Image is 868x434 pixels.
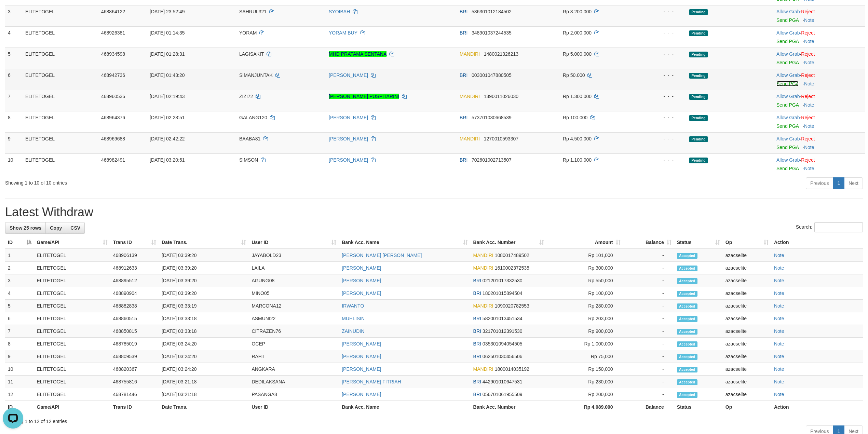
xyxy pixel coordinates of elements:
[483,278,523,283] span: Copy 021201017332530 to clipboard
[776,157,800,163] a: Allow Grab
[473,354,481,359] span: BRI
[34,363,110,376] td: ELITETOGEL
[23,69,98,90] td: ELITETOGEL
[159,262,249,274] td: [DATE] 03:39:20
[776,136,801,141] span: ·
[723,338,771,350] td: azacselite
[110,249,159,262] td: 468906139
[639,29,684,36] div: - - -
[342,392,381,397] a: [PERSON_NAME]
[677,367,697,372] span: Accepted
[547,363,623,376] td: Rp 150,000
[5,325,34,338] td: 7
[689,115,708,121] span: Pending
[563,115,587,120] span: Rp 100.000
[804,102,814,108] a: Note
[833,177,844,189] a: 1
[239,115,267,120] span: GALANG120
[150,94,185,99] span: [DATE] 02:19:43
[159,274,249,287] td: [DATE] 03:39:20
[801,115,815,120] a: Reject
[150,30,185,36] span: [DATE] 01:14:35
[5,153,23,175] td: 10
[110,363,159,376] td: 468820367
[150,136,185,141] span: [DATE] 02:42:22
[110,287,159,300] td: 468890904
[774,253,784,258] a: Note
[547,300,623,312] td: Rp 280,000
[460,136,480,141] span: MANDIRI
[249,236,339,249] th: User ID: activate to sort column ascending
[342,253,422,258] a: [PERSON_NAME] [PERSON_NAME]
[5,236,34,249] th: ID: activate to sort column descending
[110,312,159,325] td: 468860515
[239,72,273,78] span: SIMANJUNTAK
[774,48,865,69] td: ·
[472,72,512,78] span: Copy 003001047880505 to clipboard
[677,303,697,309] span: Accepted
[159,363,249,376] td: [DATE] 03:24:20
[70,225,80,231] span: CSV
[689,94,708,100] span: Pending
[483,290,523,296] span: Copy 180201015894504 to clipboard
[776,102,799,108] a: Send PGA
[623,300,674,312] td: -
[5,48,23,69] td: 5
[776,81,799,86] a: Send PGA
[547,236,623,249] th: Amount: activate to sort column ascending
[483,354,523,359] span: Copy 062501030456506 to clipboard
[249,274,339,287] td: AGUNG08
[101,72,125,78] span: 468942736
[110,262,159,274] td: 468912633
[776,17,799,23] a: Send PGA
[66,222,85,234] a: CSV
[159,325,249,338] td: [DATE] 03:33:18
[547,287,623,300] td: Rp 100,000
[801,136,815,141] a: Reject
[5,177,356,186] div: Showing 1 to 10 of 10 entries
[776,115,801,120] span: ·
[547,325,623,338] td: Rp 900,000
[639,157,684,163] div: - - -
[110,236,159,249] th: Trans ID: activate to sort column ascending
[329,136,368,141] a: [PERSON_NAME]
[495,265,529,271] span: Copy 1610002372535 to clipboard
[5,132,23,153] td: 9
[5,5,23,26] td: 3
[639,8,684,15] div: - - -
[249,350,339,363] td: RAFII
[249,300,339,312] td: MARCONA12
[623,363,674,376] td: -
[249,249,339,262] td: JAYABOLD23
[239,30,257,36] span: YORAM
[689,73,708,79] span: Pending
[623,325,674,338] td: -
[239,136,260,141] span: BAABA81
[774,379,784,384] a: Note
[547,262,623,274] td: Rp 300,000
[774,278,784,283] a: Note
[150,51,185,57] span: [DATE] 01:28:31
[801,9,815,14] a: Reject
[5,312,34,325] td: 6
[101,30,125,36] span: 468926381
[723,274,771,287] td: azacselite
[623,262,674,274] td: -
[249,325,339,338] td: CITRAZEN76
[5,90,23,111] td: 7
[806,177,833,189] a: Previous
[776,115,800,120] a: Allow Grab
[677,291,697,297] span: Accepted
[776,30,801,36] span: ·
[776,145,799,150] a: Send PGA
[460,115,467,120] span: BRI
[23,153,98,175] td: ELITETOGEL
[774,265,784,271] a: Note
[150,72,185,78] span: [DATE] 01:43:20
[776,123,799,129] a: Send PGA
[159,300,249,312] td: [DATE] 03:33:19
[34,312,110,325] td: ELITETOGEL
[249,287,339,300] td: MINO05
[23,26,98,48] td: ELITETOGEL
[110,338,159,350] td: 468785019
